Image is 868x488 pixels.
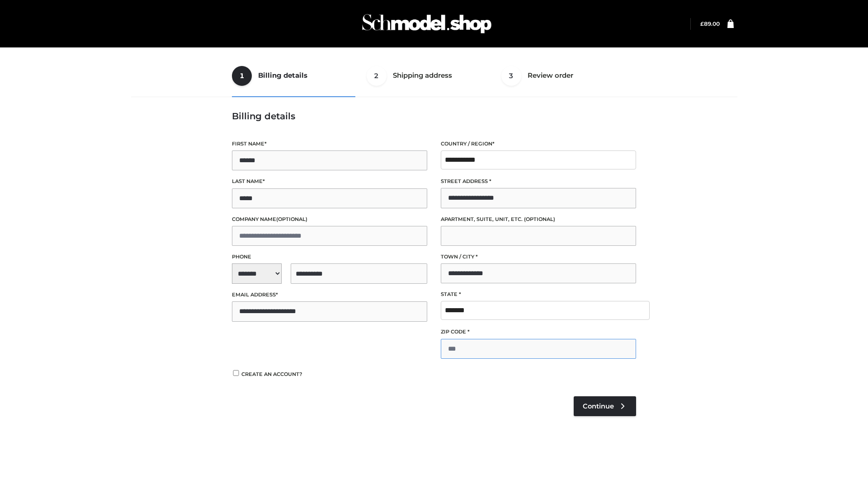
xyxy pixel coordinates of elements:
label: Country / Region [441,140,636,148]
bdi: 89.00 [700,20,720,27]
label: Phone [232,253,427,261]
label: State [441,290,636,299]
label: Email address [232,291,427,299]
label: Last name [232,177,427,186]
span: £ [700,20,704,27]
span: (optional) [276,216,307,222]
input: Create an account? [232,370,240,376]
span: (optional) [524,216,555,222]
h3: Billing details [232,111,636,122]
a: Continue [574,396,636,416]
img: Schmodel Admin 964 [359,6,495,42]
label: First name [232,140,427,148]
span: Continue [583,402,614,410]
label: Company name [232,215,427,224]
label: Street address [441,177,636,186]
span: Create an account? [241,371,302,377]
label: Apartment, suite, unit, etc. [441,215,636,224]
a: £89.00 [700,20,720,27]
label: ZIP Code [441,328,636,336]
label: Town / City [441,253,636,261]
